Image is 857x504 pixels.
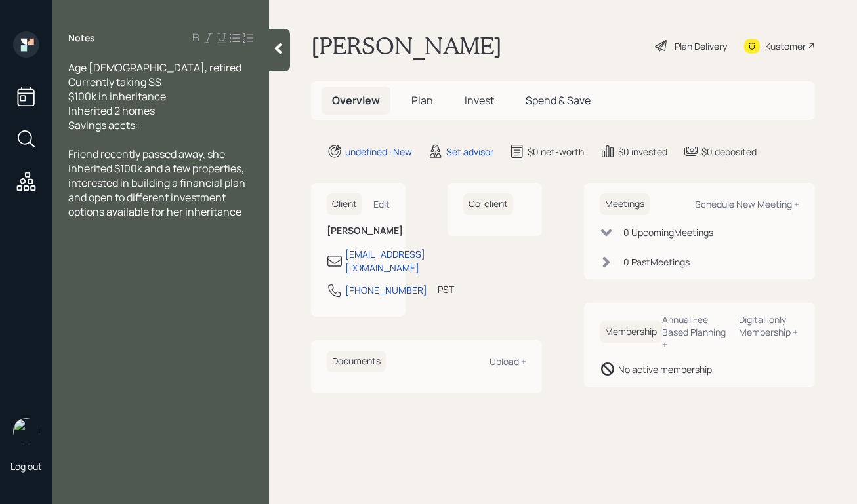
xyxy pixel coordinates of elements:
[701,145,757,159] div: $0 deposited
[373,198,390,210] div: Edit
[345,145,412,159] div: undefined · New
[600,321,662,343] h6: Membership
[695,198,799,210] div: Schedule New Meeting +
[528,145,584,159] div: $0 net-worth
[465,93,494,107] span: Invest
[526,93,591,107] span: Spend & Save
[623,255,690,269] div: 0 Past Meeting s
[618,145,667,159] div: $0 invested
[332,93,380,107] span: Overview
[438,282,454,296] div: PST
[327,193,362,215] h6: Client
[490,355,526,368] div: Upload +
[600,193,650,215] h6: Meetings
[345,247,425,275] div: [EMAIL_ADDRESS][DOMAIN_NAME]
[327,351,386,372] h6: Documents
[623,225,713,239] div: 0 Upcoming Meeting s
[618,362,712,376] div: No active membership
[311,31,502,60] h1: [PERSON_NAME]
[739,313,799,338] div: Digital-only Membership +
[345,283,427,297] div: [PHONE_NUMBER]
[662,313,728,351] div: Annual Fee Based Planning +
[68,60,241,132] span: Age [DEMOGRAPHIC_DATA], retired Currently taking SS $100k in inheritance Inherited 2 homes Saving...
[463,193,513,215] h6: Co-client
[675,39,727,53] div: Plan Delivery
[411,93,433,107] span: Plan
[10,460,42,473] div: Log out
[68,31,95,45] label: Notes
[13,418,39,444] img: robby-grisanti-headshot.png
[765,39,806,53] div: Kustomer
[446,145,493,159] div: Set advisor
[68,147,247,219] span: Friend recently passed away, she inherited $100k and a few properties, interested in building a f...
[327,225,390,237] h6: [PERSON_NAME]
